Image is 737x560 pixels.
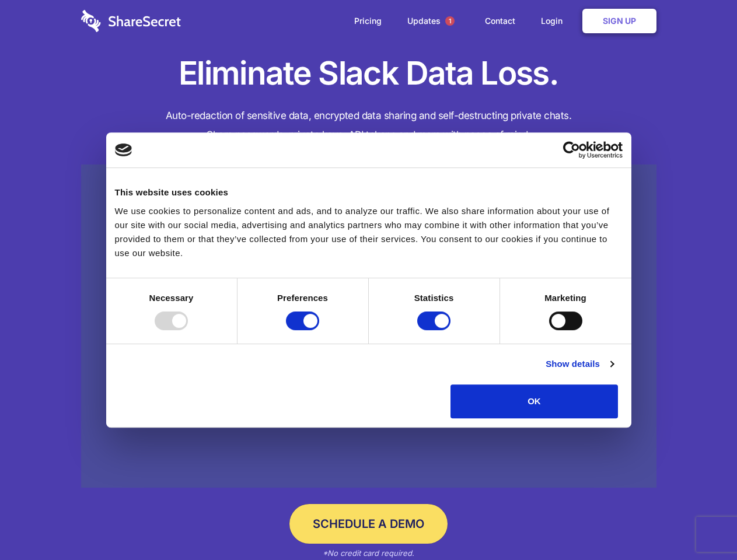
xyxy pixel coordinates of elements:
a: Contact [473,3,527,39]
a: Login [529,3,580,39]
span: 1 [445,16,455,26]
strong: Statistics [414,293,454,303]
img: logo-wordmark-white-trans-d4663122ce5f474addd5e946df7df03e33cb6a1c49d2221995e7729f52c070b2.svg [81,10,181,32]
h1: Eliminate Slack Data Loss. [81,52,656,94]
button: OK [450,384,618,418]
div: We use cookies to personalize content and ads, and to analyze our traffic. We also share informat... [115,204,623,260]
a: Show details [546,357,613,371]
strong: Marketing [544,293,586,303]
img: logo [115,143,132,156]
a: Schedule a Demo [289,504,448,544]
strong: Necessary [149,293,194,303]
a: Usercentrics Cookiebot - opens in a new window [521,141,623,159]
a: Pricing [343,3,393,39]
div: This website uses cookies [115,185,623,199]
h4: Auto-redaction of sensitive data, encrypted data sharing and self-destructing private chats. Shar... [81,106,656,145]
em: *No credit card required. [323,548,414,558]
strong: Preferences [277,293,328,303]
a: Wistia video thumbnail [81,164,656,488]
a: Sign Up [582,9,656,33]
